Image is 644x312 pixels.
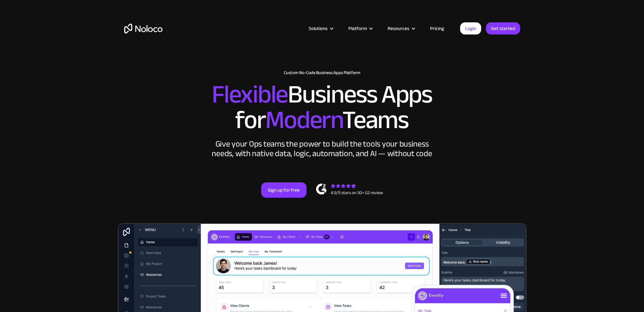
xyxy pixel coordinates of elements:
span: Flexible [212,71,288,118]
div: Give your Ops teams the power to build the tools your business needs, with native data, logic, au... [210,139,434,158]
a: Get started [486,22,520,34]
div: Solutions [301,24,340,33]
div: Solutions [309,24,328,33]
span: Modern [265,96,342,144]
h1: Custom No-Code Business Apps Platform [124,70,520,75]
a: Sign up for free [261,182,307,198]
div: Resources [388,24,409,33]
h2: Business Apps for Teams [124,82,520,133]
a: Login [460,22,481,34]
a: home [124,24,163,34]
div: Platform [340,24,380,33]
div: Resources [380,24,422,33]
div: Platform [348,24,367,33]
a: Pricing [422,24,452,33]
